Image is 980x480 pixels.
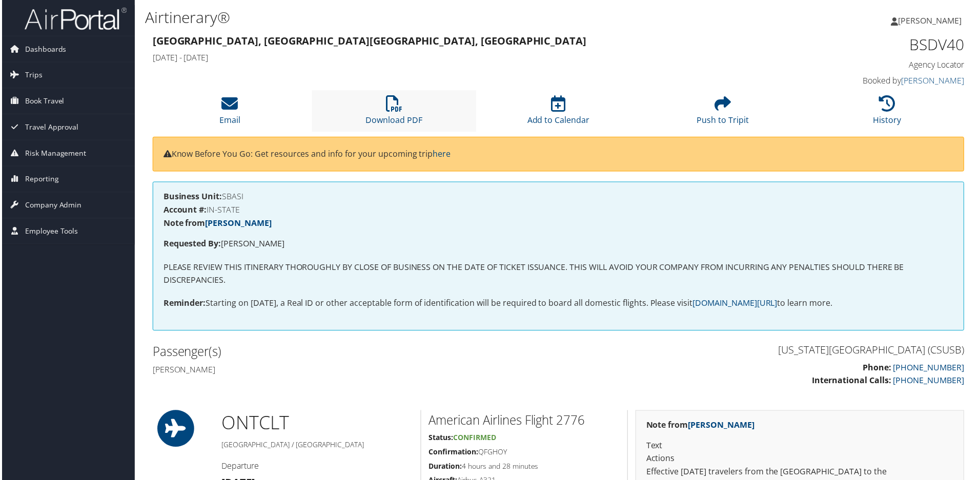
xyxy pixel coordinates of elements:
a: [PERSON_NAME] [204,218,271,229]
strong: Confirmation: [428,449,478,458]
strong: Duration: [428,463,462,473]
p: PLEASE REVIEW THIS ITINERARY THOROUGHLY BY CLOSE OF BUSINESS ON THE DATE OF TICKET ISSUANCE. THIS... [162,262,955,288]
h2: Passenger(s) [151,344,551,362]
h2: American Airlines Flight 2776 [428,413,620,431]
h5: QFGHOY [428,449,620,459]
h1: ONT CLT [220,412,413,437]
strong: Note from [647,421,756,432]
p: [PERSON_NAME] [162,238,955,252]
h5: 4 hours and 28 minutes [428,463,620,473]
a: [DOMAIN_NAME][URL] [693,299,779,310]
strong: Reminder: [162,299,205,310]
a: [PHONE_NUMBER] [895,363,966,374]
span: [PERSON_NAME] [900,15,964,26]
strong: Phone: [864,363,893,374]
span: Company Admin [23,193,80,219]
h4: IN-STATE [162,206,955,215]
strong: Account #: [162,205,206,216]
a: History [875,101,903,126]
span: Trips [23,62,40,88]
strong: International Calls: [813,376,893,387]
a: Push to Tripit [698,101,750,126]
h1: Airtinerary® [144,7,697,28]
strong: Status: [428,434,453,444]
strong: [GEOGRAPHIC_DATA], [GEOGRAPHIC_DATA] [GEOGRAPHIC_DATA], [GEOGRAPHIC_DATA] [151,34,587,48]
a: here [433,149,451,160]
h3: [US_STATE][GEOGRAPHIC_DATA] (CSUSB) [566,344,966,359]
span: Employee Tools [23,219,76,245]
strong: Note from [162,218,271,229]
p: Starting on [DATE], a Real ID or other acceptable form of identification will be required to boar... [162,298,955,311]
a: [PERSON_NAME] [903,75,966,87]
a: [PERSON_NAME] [689,421,756,432]
strong: Business Unit: [162,192,221,203]
span: Travel Approval [23,115,77,140]
a: Email [218,101,239,126]
a: [PHONE_NUMBER] [895,376,966,387]
a: [PERSON_NAME] [893,5,974,36]
p: Know Before You Go: Get resources and info for your upcoming trip [162,148,955,161]
h4: Departure [220,462,413,473]
h5: [GEOGRAPHIC_DATA] / [GEOGRAPHIC_DATA] [220,442,413,452]
h4: Booked by [774,75,966,87]
strong: Requested By: [162,239,220,250]
span: Reporting [23,167,57,193]
h4: [DATE] - [DATE] [151,52,759,64]
span: Confirmed [453,434,496,444]
span: Dashboards [23,36,65,62]
a: Download PDF [365,101,422,126]
h4: Agency Locator [774,59,966,71]
span: Book Travel [23,89,63,114]
img: airportal-logo.png [23,7,125,31]
h1: BSDV40 [774,34,966,55]
h4: SBASI [162,193,955,201]
span: Risk Management [23,141,85,166]
h4: [PERSON_NAME] [151,365,551,377]
a: Add to Calendar [527,101,590,126]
